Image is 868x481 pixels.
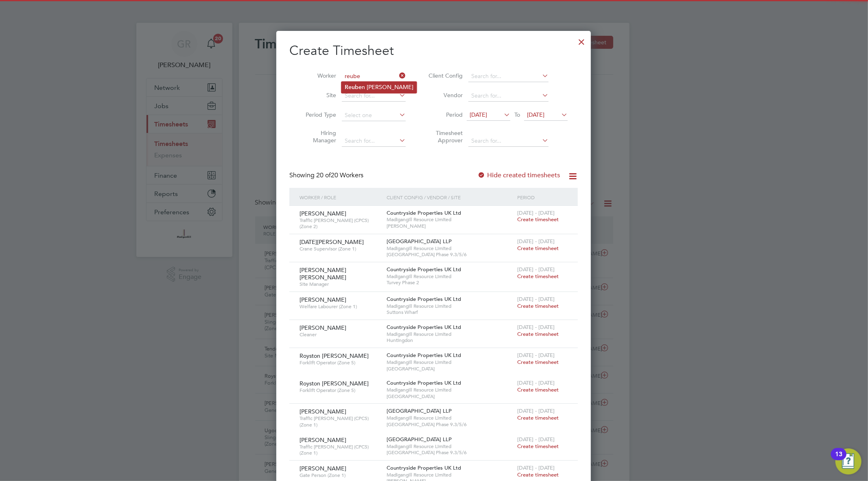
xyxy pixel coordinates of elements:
h2: Create Timesheet [289,42,578,59]
span: [PERSON_NAME] [300,465,346,472]
span: Cleaner [300,331,380,338]
span: Madigangill Resource Limited [387,216,513,223]
span: [GEOGRAPHIC_DATA] Phase 9.3/5/6 [387,449,513,456]
span: Countryside Properties UK Ltd [387,209,461,216]
span: Create timesheet [517,471,559,478]
span: 20 Workers [316,171,363,179]
span: [DATE] - [DATE] [517,379,555,386]
button: Open Resource Center, 13 new notifications [835,448,861,474]
span: Suttons Wharf [387,309,513,316]
input: Search for... [342,90,406,102]
span: Create timesheet [517,303,559,309]
span: Countryside Properties UK Ltd [387,296,461,303]
span: Welfare Labourer (Zone 1) [300,303,380,310]
span: [PERSON_NAME] [387,223,513,229]
div: 13 [835,454,842,465]
span: Turvey Phase 2 [387,279,513,286]
span: [DATE] [527,111,544,118]
input: Select one [342,110,406,121]
span: Create timesheet [517,331,559,337]
span: [GEOGRAPHIC_DATA] LLP [387,238,452,245]
span: To [512,109,523,120]
span: Royston [PERSON_NAME] [300,352,369,359]
label: Period Type [300,111,336,118]
span: Create timesheet [517,359,559,366]
span: [GEOGRAPHIC_DATA] Phase 9.3/5/6 [387,421,513,428]
span: 20 of [316,171,331,179]
span: Create timesheet [517,414,559,421]
label: Timesheet Approver [426,129,463,144]
label: Client Config [426,72,463,79]
span: Madigangill Resource Limited [387,273,513,280]
span: Countryside Properties UK Ltd [387,324,461,331]
label: Site [300,91,336,99]
label: Hide created timesheets [477,171,560,179]
label: Period [426,111,463,118]
label: Vendor [426,91,463,99]
span: Traffic [PERSON_NAME] (CPCS) (Zone 2) [300,217,380,230]
span: Create timesheet [517,273,559,280]
span: [PERSON_NAME] [300,296,346,303]
div: Client Config / Vendor / Site [385,188,515,207]
span: Create timesheet [517,386,559,393]
input: Search for... [468,71,549,82]
span: Gate Person (Zone 1) [300,472,380,479]
span: [DATE] - [DATE] [517,464,555,471]
b: Reube [345,84,362,91]
input: Search for... [468,135,549,147]
span: Site Manager [300,281,380,287]
span: [PERSON_NAME] [300,324,346,331]
input: Search for... [342,71,406,82]
span: [DATE] - [DATE] [517,324,555,331]
span: [DATE] - [DATE] [517,407,555,414]
span: Forklift Operator (Zone 5) [300,359,380,366]
span: Madigangill Resource Limited [387,387,513,393]
span: [DATE] - [DATE] [517,436,555,443]
span: Madigangill Resource Limited [387,245,513,252]
span: Create timesheet [517,216,559,223]
span: Royston [PERSON_NAME] [300,380,369,387]
div: Worker / Role [297,188,385,207]
span: Create timesheet [517,443,559,450]
span: [PERSON_NAME] [PERSON_NAME] [300,266,346,281]
span: Countryside Properties UK Ltd [387,379,461,386]
span: Madigangill Resource Limited [387,331,513,337]
li: n [PERSON_NAME] [341,82,417,93]
span: Crane Supervisor (Zone 1) [300,246,380,252]
label: Hiring Manager [300,129,336,144]
div: Period [515,188,570,207]
span: [DATE][PERSON_NAME] [300,238,364,246]
span: [DATE] - [DATE] [517,238,555,245]
span: Madigangill Resource Limited [387,359,513,366]
span: Countryside Properties UK Ltd [387,464,461,471]
span: [PERSON_NAME] [300,210,346,217]
span: Madigangill Resource Limited [387,415,513,421]
span: [GEOGRAPHIC_DATA] LLP [387,436,452,443]
span: Countryside Properties UK Ltd [387,352,461,359]
span: Madigangill Resource Limited [387,443,513,450]
span: Madigangill Resource Limited [387,472,513,478]
span: Traffic [PERSON_NAME] (CPCS) (Zone 1) [300,415,380,428]
span: [DATE] - [DATE] [517,296,555,303]
span: [GEOGRAPHIC_DATA] [387,393,513,400]
span: [DATE] - [DATE] [517,352,555,359]
span: Create timesheet [517,245,559,252]
span: Forklift Operator (Zone 5) [300,387,380,394]
span: [PERSON_NAME] [300,436,346,444]
span: [GEOGRAPHIC_DATA] [387,366,513,372]
span: [DATE] [470,111,487,118]
span: [GEOGRAPHIC_DATA] Phase 9.3/5/6 [387,251,513,258]
span: [GEOGRAPHIC_DATA] LLP [387,407,452,414]
input: Search for... [342,135,406,147]
span: Traffic [PERSON_NAME] (CPCS) (Zone 1) [300,444,380,456]
div: Showing [289,171,365,180]
span: [DATE] - [DATE] [517,209,555,216]
span: Countryside Properties UK Ltd [387,266,461,273]
span: Huntingdon [387,337,513,344]
input: Search for... [468,90,549,102]
span: Madigangill Resource Limited [387,303,513,309]
label: Worker [300,72,336,79]
span: [PERSON_NAME] [300,408,346,415]
span: [DATE] - [DATE] [517,266,555,273]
